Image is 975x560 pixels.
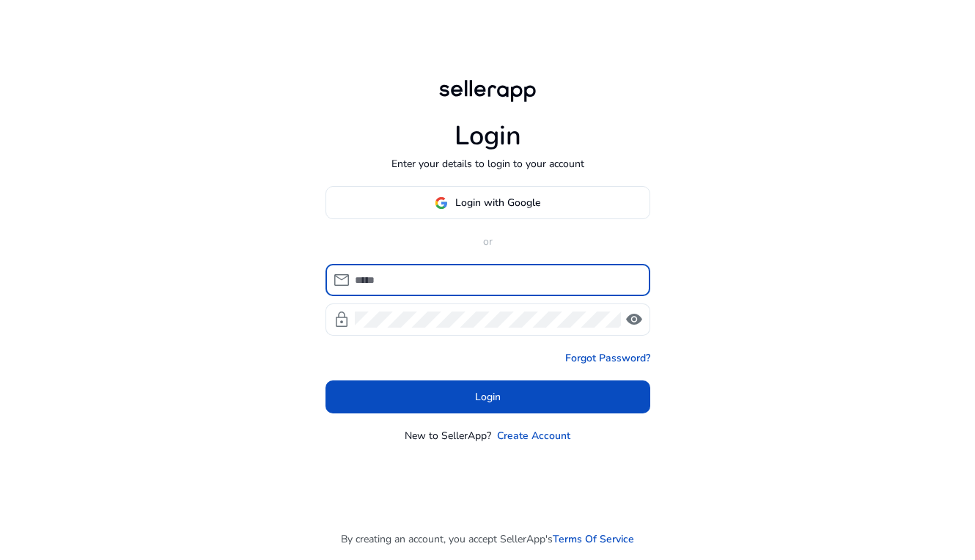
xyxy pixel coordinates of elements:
span: Login with Google [455,195,540,210]
a: Forgot Password? [565,350,650,366]
button: Login with Google [325,186,650,219]
p: New to SellerApp? [405,428,491,443]
h1: Login [455,120,521,152]
span: lock [333,311,350,328]
img: google-logo.svg [435,196,448,210]
span: visibility [625,311,643,328]
p: or [325,234,650,249]
p: Enter your details to login to your account [391,156,584,172]
a: Terms Of Service [553,531,634,547]
span: Login [475,389,501,405]
button: Login [325,380,650,413]
span: mail [333,271,350,289]
a: Create Account [497,428,570,443]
